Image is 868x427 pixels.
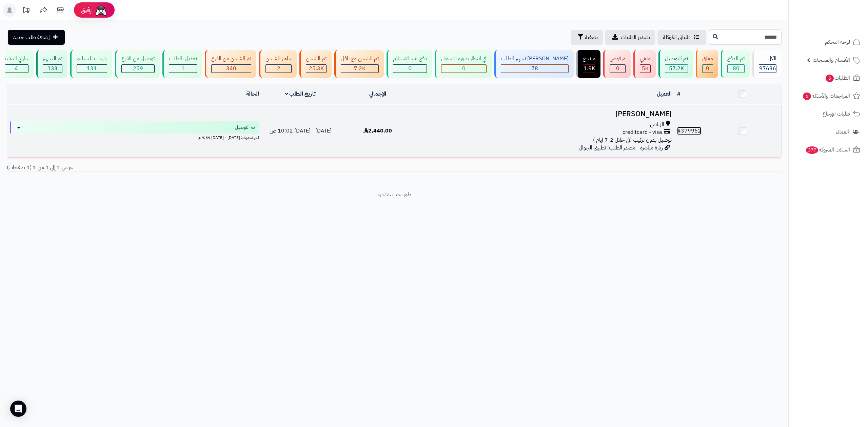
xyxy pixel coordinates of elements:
[805,145,850,155] span: السلات المتروكة
[4,65,28,73] div: 4
[826,75,834,82] span: 5
[235,124,255,131] span: تم التوصيل
[803,93,811,100] span: 6
[15,64,18,73] span: 4
[363,127,392,135] span: 2,440.00
[602,50,632,78] a: مرفوض 0
[632,50,657,78] a: ملغي 5K
[462,64,466,73] span: 0
[258,50,298,78] a: جاهز للشحن 2
[584,64,595,73] span: 1.9K
[501,65,568,73] div: 78
[133,64,143,73] span: 259
[677,90,680,98] a: #
[10,401,26,417] div: Open Intercom Messenger
[657,30,706,45] a: طلباتي المُوكلة
[583,65,595,73] div: 1856
[333,50,385,78] a: تم الشحن مع ناقل 7.2K
[114,50,161,78] a: توصيل من الفرع 259
[441,55,487,63] div: في انتظار صورة التحويل
[694,50,719,78] a: معلق 0
[501,55,569,63] div: [PERSON_NAME] تجهيز الطلب
[822,19,862,33] img: logo-2.png
[610,55,626,63] div: مرفوض
[640,65,650,73] div: 5012
[266,65,291,73] div: 2
[265,55,292,63] div: جاهز للشحن
[531,64,538,73] span: 78
[623,128,662,136] span: creditcard - visa
[665,55,688,63] div: تم التوصيل
[657,50,694,78] a: تم التوصيل 57.2K
[650,121,664,128] span: الرياض
[13,33,50,41] span: إضافة طلب جديد
[122,65,154,73] div: 259
[226,64,236,73] span: 340
[493,50,575,78] a: [PERSON_NAME] تجهيز الطلب 78
[728,65,744,73] div: 80
[161,50,203,78] a: تعديل بالطلب 1
[341,55,379,63] div: تم الشحن مع ناقل
[665,65,688,73] div: 57238
[657,90,672,98] a: العميل
[369,90,386,98] a: الإجمالي
[605,30,655,45] a: تصدير الطلبات
[640,55,651,63] div: ملغي
[309,64,324,73] span: 25.3K
[825,37,850,47] span: لوحة التحكم
[341,65,378,73] div: 7222
[571,30,603,45] button: تصفية
[575,50,602,78] a: مرتجع 1.9K
[298,50,333,78] a: تم الشحن 25.3K
[583,55,595,63] div: مرتجع
[43,55,62,63] div: تم التجهيز
[663,33,691,41] span: طلباتي المُوكلة
[579,144,663,152] span: زيارة مباشرة - مصدر الطلب: تطبيق الجوال
[813,55,850,65] span: الأقسام والمنتجات
[8,30,65,45] a: إضافة طلب جديد
[270,127,332,135] span: [DATE] - [DATE] 10:02 ص
[35,50,69,78] a: تم التجهيز 133
[419,110,671,118] h3: [PERSON_NAME]
[793,124,864,140] a: العملاء
[621,33,650,41] span: تصدير الطلبات
[81,6,92,14] span: رفيق
[10,134,259,141] div: اخر تحديث: [DATE] - [DATE] 9:59 م
[806,146,818,154] span: 377
[4,55,28,63] div: جاري التنفيذ
[408,64,412,73] span: 0
[77,55,107,63] div: خرجت للتسليم
[87,64,97,73] span: 131
[181,64,185,73] span: 1
[616,64,619,73] span: 0
[677,127,681,135] span: #
[246,90,259,98] a: الحالة
[751,50,783,78] a: الكل97636
[441,65,486,73] div: 0
[706,64,709,73] span: 0
[836,127,849,137] span: العملاء
[211,55,251,63] div: تم الشحن من الفرع
[77,65,107,73] div: 131
[277,64,280,73] span: 2
[823,109,850,119] span: طلبات الإرجاع
[169,55,197,63] div: تعديل بالطلب
[610,65,625,73] div: 0
[433,50,493,78] a: في انتظار صورة التحويل 0
[733,64,739,73] span: 80
[759,55,776,63] div: الكل
[793,70,864,86] a: الطلبات5
[593,136,672,144] span: توصيل بدون تركيب (في خلال 2-7 ايام )
[703,65,713,73] div: 0
[2,164,394,171] div: عرض 1 إلى 1 من 1 (1 صفحات)
[18,3,35,19] a: تحديثات المنصة
[793,34,864,50] a: لوحة التحكم
[702,55,713,63] div: معلق
[385,50,433,78] a: دفع عند الاستلام 0
[793,106,864,122] a: طلبات الإرجاع
[377,190,390,199] a: متجرة
[306,65,326,73] div: 25280
[727,55,745,63] div: تم الدفع
[94,3,108,17] img: ai-face.png
[677,127,701,135] a: #379962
